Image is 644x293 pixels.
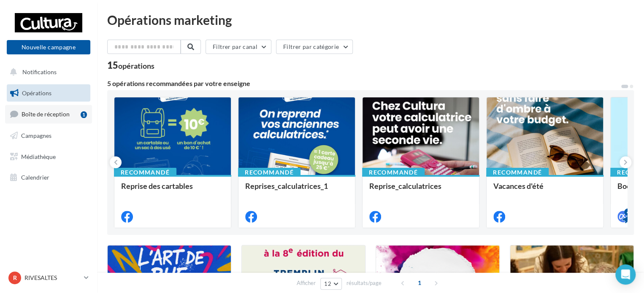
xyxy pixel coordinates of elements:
[107,13,634,26] div: Opérations marketing
[21,153,56,160] span: Médiathèque
[22,89,51,97] span: Opérations
[22,68,57,75] span: Notifications
[114,168,176,177] div: Recommandé
[7,270,90,286] a: R RIVESALTES
[81,111,87,118] div: 1
[493,182,596,199] div: Vacances d'été
[624,208,632,216] div: 4
[413,276,426,290] span: 1
[22,110,70,118] span: Boîte de réception
[13,274,17,282] span: R
[238,168,300,177] div: Recommandé
[324,280,331,287] span: 12
[21,132,51,139] span: Campagnes
[7,40,90,54] button: Nouvelle campagne
[21,174,49,181] span: Calendrier
[5,105,92,123] a: Boîte de réception1
[5,63,89,81] button: Notifications
[24,274,81,282] p: RIVESALTES
[346,279,382,287] span: résultats/page
[206,40,271,54] button: Filtrer par canal
[5,148,92,166] a: Médiathèque
[276,40,353,54] button: Filtrer par catégorie
[369,182,472,199] div: Reprise_calculatrices
[5,84,92,102] a: Opérations
[5,127,92,145] a: Campagnes
[118,62,154,70] div: opérations
[121,182,224,199] div: Reprise des cartables
[5,169,92,186] a: Calendrier
[107,61,154,70] div: 15
[362,168,425,177] div: Recommandé
[320,278,342,290] button: 12
[107,80,620,87] div: 5 opérations recommandées par votre enseigne
[615,264,636,285] div: Open Intercom Messenger
[245,182,348,199] div: Reprises_calculatrices_1
[297,279,316,287] span: Afficher
[486,168,549,177] div: Recommandé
